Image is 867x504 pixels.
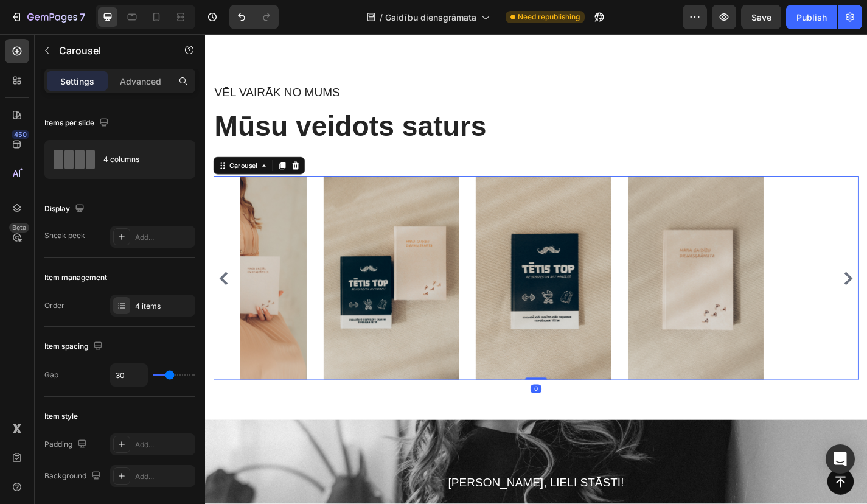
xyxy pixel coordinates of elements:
[11,260,30,279] button: Carousel Back Arrow
[751,12,771,23] span: Save
[44,230,85,241] div: Sneak peek
[24,140,60,151] div: Carousel
[700,260,719,279] button: Carousel Next Arrow
[299,157,448,382] img: Alt Image
[786,5,837,29] button: Publish
[135,301,192,312] div: 4 items
[796,11,827,24] div: Publish
[44,468,103,485] div: Background
[44,436,89,453] div: Padding
[205,34,867,504] iframe: Design area
[741,5,781,29] button: Save
[103,145,178,173] div: 4 columns
[12,130,29,139] div: 450
[44,369,58,380] div: Gap
[44,115,111,131] div: Items per slide
[9,80,721,123] h2: Mūsu veidots saturs
[44,411,78,422] div: Item style
[80,10,85,24] p: 7
[44,272,107,283] div: Item management
[59,43,162,58] p: Carousel
[229,5,279,29] div: Undo/Redo
[518,12,580,23] span: Need republishing
[5,5,91,29] button: 7
[44,338,105,355] div: Item spacing
[111,364,147,386] input: Auto
[385,11,476,24] span: Gaidību diensgrāmata
[44,300,64,311] div: Order
[9,223,29,233] div: Beta
[131,157,280,382] img: Alt Image
[120,75,161,88] p: Advanced
[380,11,383,24] span: /
[135,232,192,243] div: Add...
[467,157,616,382] img: Alt Image
[60,75,94,88] p: Settings
[135,471,192,482] div: Add...
[826,444,855,474] div: Open Intercom Messenger
[135,439,192,450] div: Add...
[359,387,371,396] div: 0
[10,55,720,74] p: VĒL VAIRĀK NO MUMS
[44,201,87,217] div: Display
